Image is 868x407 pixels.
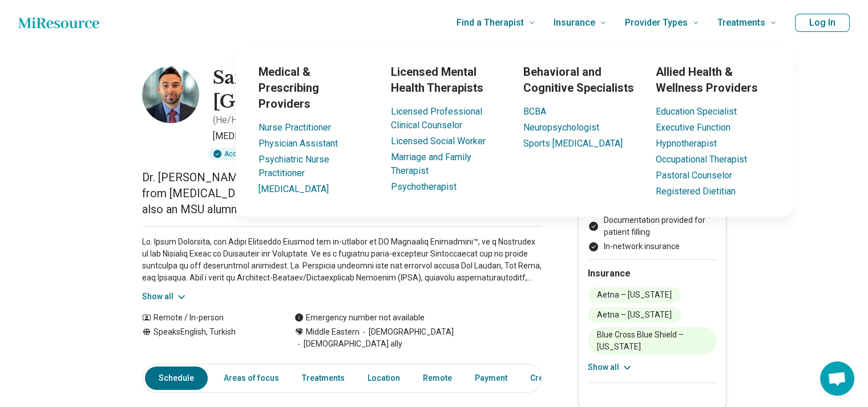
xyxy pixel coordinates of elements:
a: Psychotherapist [391,181,457,192]
span: Insurance [554,15,595,31]
a: Schedule [145,367,208,390]
span: Middle Eastern [306,326,360,338]
a: Credentials [523,367,580,390]
a: Physician Assistant [259,138,338,149]
a: Remote [416,367,459,390]
h3: Behavioral and Cognitive Specialists [523,64,637,96]
a: Licensed Social Worker [391,136,486,146]
div: Chat abierto [820,361,854,396]
a: Areas of focus [217,367,286,390]
h2: Insurance [588,267,717,280]
h3: Licensed Mental Health Therapists [391,64,505,96]
a: Executive Function [656,122,730,133]
li: Aetna – [US_STATE] [588,287,681,303]
span: [DEMOGRAPHIC_DATA] [360,326,454,338]
div: Speaks English, Turkish [142,326,272,350]
button: Log In [795,14,850,32]
a: Location [361,367,407,390]
h3: Allied Health & Wellness Providers [656,64,770,96]
a: [MEDICAL_DATA] [259,184,329,194]
li: Blue Cross Blue Shield – [US_STATE] [588,327,717,355]
p: Dr. [PERSON_NAME] is a Doctor who treats a vast majority of patients ranging from [MEDICAL_DATA],... [142,169,542,217]
a: Marriage and Family Therapist [391,152,471,176]
a: Sports [MEDICAL_DATA] [523,138,623,149]
div: Remote / In-person [142,312,272,324]
a: Hypnotherapist [656,138,717,149]
a: Education Specialist [656,106,737,117]
a: Home page [18,11,99,34]
div: Emergency number not available [294,312,425,324]
img: Samet Galiboglu, MD, Psychiatrist [142,66,199,123]
a: Neuropsychologist [523,122,599,133]
button: Show all [142,291,187,303]
span: Provider Types [625,15,688,31]
h3: Medical & Prescribing Providers [259,64,373,112]
a: Treatments [295,367,352,390]
span: [DEMOGRAPHIC_DATA] ally [294,338,402,350]
p: Lo. Ipsum Dolorsita, con Adipi Elitseddo Eiusmod tem in-utlabor et DO Magnaaliq Enimadmini™, ve q... [142,236,542,284]
div: Provider Types [167,46,861,217]
a: Nurse Practitioner [259,122,331,133]
a: Licensed Professional Clinical Counselor [391,106,482,131]
li: Documentation provided for patient filling [588,214,717,238]
li: Aetna – [US_STATE] [588,307,681,323]
a: BCBA [523,106,546,117]
li: In-network insurance [588,241,717,253]
button: Show all [588,361,633,373]
a: Occupational Therapist [656,154,747,165]
span: Find a Therapist [457,15,524,31]
a: Psychiatric Nurse Practitioner [259,154,329,178]
a: Payment [468,367,514,390]
span: Treatments [717,15,765,31]
a: Pastoral Counselor [656,170,732,181]
a: Registered Dietitian [656,186,736,197]
ul: Payment options [588,186,717,253]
